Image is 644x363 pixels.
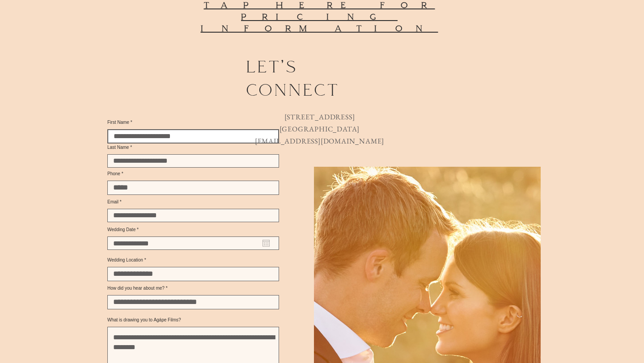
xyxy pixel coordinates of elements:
[263,240,270,247] button: Open calendar
[284,112,355,122] span: [STREET_ADDRESS]
[107,228,279,232] label: Wedding Date
[255,136,384,146] a: [EMAIL_ADDRESS][DOMAIN_NAME]
[107,286,279,291] label: How did you hear about me?
[107,318,279,322] label: What is drawing you to Agápe Films?
[107,120,279,125] label: First Name
[280,124,360,134] span: [GEOGRAPHIC_DATA]
[107,200,279,204] label: Email
[107,258,279,262] label: Wedding Location
[107,145,279,150] label: Last Name
[246,56,339,100] span: let's connect
[107,172,279,176] label: Phone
